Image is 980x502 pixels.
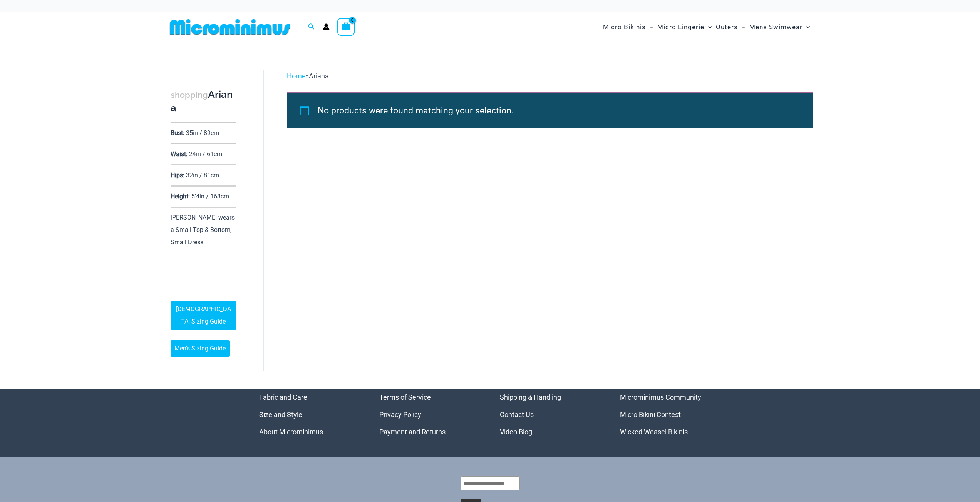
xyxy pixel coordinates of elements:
a: Privacy Policy [379,410,421,419]
p: 5’4in / 163cm [191,193,229,200]
span: » [287,72,329,80]
a: Microminimus Community [620,393,701,401]
nav: Menu [259,389,360,440]
span: shopping [171,90,208,100]
span: Ariana [309,72,329,80]
a: Home [287,72,306,80]
a: Shipping & Handling [500,393,561,401]
nav: Menu [379,389,481,440]
a: OutersMenu ToggleMenu Toggle [714,15,747,39]
a: Video Blog [500,428,532,436]
nav: Menu [620,389,721,440]
a: About Microminimus [259,428,323,436]
aside: Footer Widget 2 [379,389,481,440]
a: Micro Bikini Contest [620,410,681,419]
a: View Shopping Cart, empty [337,18,355,36]
img: MM SHOP LOGO FLAT [167,18,293,36]
nav: Menu [500,389,601,440]
span: Menu Toggle [704,17,712,37]
span: Mens Swimwear [749,17,802,37]
aside: Footer Widget 3 [500,389,601,440]
span: Outers [716,17,738,37]
p: 35in / 89cm [186,129,219,137]
p: [PERSON_NAME] wears a Small Top & Bottom, Small Dress [171,214,235,246]
a: Search icon link [308,22,315,32]
nav: Site Navigation [600,14,814,40]
span: Micro Bikinis [603,17,646,37]
a: Account icon link [323,23,330,30]
a: Micro LingerieMenu ToggleMenu Toggle [655,15,714,39]
span: Menu Toggle [738,17,745,37]
a: Micro BikinisMenu ToggleMenu Toggle [601,15,655,39]
a: Contact Us [500,410,534,419]
h3: Ariana [171,88,236,115]
a: Size and Style [259,410,302,419]
p: Height: [171,193,190,200]
p: Waist: [171,150,188,158]
span: Menu Toggle [646,17,653,37]
span: Menu Toggle [802,17,810,37]
div: No products were found matching your selection. [287,92,813,128]
a: Fabric and Care [259,393,307,401]
p: Hips: [171,172,184,179]
aside: Footer Widget 4 [620,389,721,440]
p: 32in / 81cm [186,172,219,179]
a: Terms of Service [379,393,431,401]
p: 24in / 61cm [189,150,222,158]
a: Wicked Weasel Bikinis [620,428,688,436]
a: Mens SwimwearMenu ToggleMenu Toggle [747,15,812,39]
a: Men’s Sizing Guide [171,340,230,357]
p: Bust: [171,129,184,137]
span: Micro Lingerie [657,17,704,37]
aside: Footer Widget 1 [259,389,360,440]
a: Payment and Returns [379,428,446,436]
a: [DEMOGRAPHIC_DATA] Sizing Guide [171,301,236,330]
